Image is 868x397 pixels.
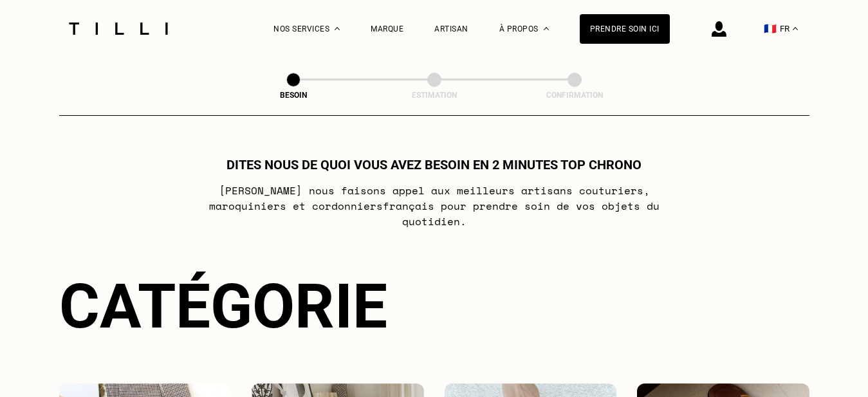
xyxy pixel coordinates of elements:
p: [PERSON_NAME] nous faisons appel aux meilleurs artisans couturiers , maroquiniers et cordonniers ... [179,183,689,229]
h1: Dites nous de quoi vous avez besoin en 2 minutes top chrono [226,157,642,172]
div: Besoin [229,91,358,100]
span: 🇫🇷 [764,23,777,35]
a: Marque [371,24,403,33]
a: Prendre soin ici [580,14,670,44]
img: icône connexion [712,21,726,37]
div: Confirmation [510,91,639,100]
img: Logo du service de couturière Tilli [64,23,172,35]
div: Catégorie [59,270,809,342]
img: Menu déroulant à propos [544,27,549,30]
img: menu déroulant [793,27,798,30]
div: Estimation [370,91,499,100]
img: Menu déroulant [335,27,340,30]
a: Artisan [434,24,468,33]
